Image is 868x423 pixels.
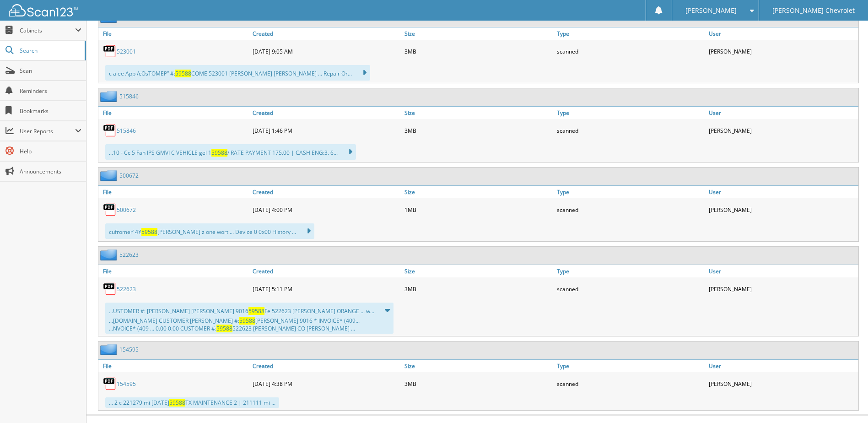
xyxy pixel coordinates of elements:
div: [PERSON_NAME] [706,121,858,140]
span: 59588 [216,325,232,332]
span: Cabinets [20,27,75,34]
div: [DATE] 5:11 PM [250,280,402,298]
div: scanned [555,201,706,219]
div: [DATE] 4:00 PM [250,201,402,219]
div: 3MB [402,42,554,60]
a: Type [555,107,706,119]
a: File [98,186,250,198]
span: [PERSON_NAME] Chevrolet [772,8,855,13]
a: Created [250,360,402,372]
span: 59588 [175,70,191,77]
span: Bookmarks [20,107,81,115]
div: [DATE] 1:46 PM [250,121,402,140]
div: 3MB [402,121,554,140]
div: [PERSON_NAME] [706,280,858,298]
a: File [98,265,250,277]
span: Scan [20,67,81,75]
a: Created [250,27,402,40]
img: folder2.png [100,249,119,260]
a: Type [555,265,706,277]
a: User [706,265,858,277]
a: Size [402,360,554,372]
a: 515846 [117,127,136,135]
img: folder2.png [100,91,119,102]
a: Type [555,186,706,198]
div: ...10 - Cc 5 Fan IPS GMVI C VEHICLE gel 1 / RATE PAYMENT 175.00 | CASH ENG:3. 6... [105,144,356,160]
span: 59588 [211,149,227,157]
img: scan123-logo-white.svg [9,4,78,16]
a: Size [402,27,554,40]
span: 59588 [141,228,157,236]
iframe: Chat Widget [822,379,868,423]
img: PDF.png [103,377,117,390]
span: 59588 [239,317,255,325]
a: 154595 [119,346,139,353]
a: 500672 [117,206,136,214]
div: c a ee App /cOsTOMEP” #: COME 523001 [PERSON_NAME] [PERSON_NAME] ... Repair Or... [105,65,370,81]
div: 3MB [402,374,554,393]
a: Type [555,27,706,40]
div: [PERSON_NAME] [706,201,858,219]
span: Announcements [20,168,81,175]
a: File [98,360,250,372]
a: File [98,27,250,40]
img: PDF.png [103,282,117,296]
div: [DATE] 4:38 PM [250,374,402,393]
a: 500672 [119,172,139,179]
span: Reminders [20,87,81,95]
img: PDF.png [103,124,117,137]
div: scanned [555,280,706,298]
div: scanned [555,42,706,60]
a: 522623 [117,285,136,293]
a: 522623 [119,251,139,259]
a: Created [250,186,402,198]
div: 3MB [402,280,554,298]
a: User [706,107,858,119]
div: 1MB [402,201,554,219]
span: Help [20,147,81,155]
div: ... 2 c 221279 mi [DATE] TX MAINTENANCE 2 | 211111 mi ... [105,397,279,408]
div: ...USTOMER #: [PERSON_NAME] [PERSON_NAME] 9016 Fe 522623 [PERSON_NAME] ORANGE ... w... [105,303,394,334]
div: [PERSON_NAME] [706,374,858,393]
a: User [706,27,858,40]
div: scanned [555,121,706,140]
a: Size [402,265,554,277]
span: 59588 [248,307,264,315]
a: 515846 [119,92,139,100]
div: [DATE] 9:05 AM [250,42,402,60]
img: folder2.png [100,344,119,355]
a: File [98,107,250,119]
a: Size [402,186,554,198]
span: User Reports [20,127,75,135]
img: PDF.png [103,203,117,217]
div: cufromer’ 4¥ [PERSON_NAME] z one wort ... Device 0 0x00 History ... [105,223,314,239]
div: scanned [555,374,706,393]
span: Search [20,47,80,54]
a: User [706,360,858,372]
a: Size [402,107,554,119]
a: 523001 [117,48,136,55]
img: folder2.png [100,170,119,181]
a: Type [555,360,706,372]
a: Created [250,107,402,119]
a: Created [250,265,402,277]
a: 154595 [117,380,136,388]
div: ...[DOMAIN_NAME] CUSTOMER [PERSON_NAME] #: [PERSON_NAME] 9016 * INVOICE* (409... ...NVOICE* (409 ... [109,317,390,332]
img: PDF.png [103,44,117,58]
span: 59588 [169,399,185,407]
span: [PERSON_NAME] [685,8,737,13]
a: User [706,186,858,198]
div: [PERSON_NAME] [706,42,858,60]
